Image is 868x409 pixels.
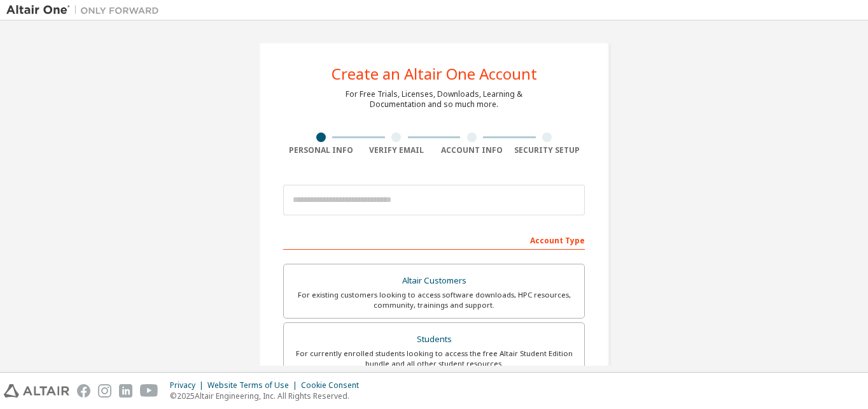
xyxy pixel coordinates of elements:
[170,380,207,391] div: Privacy
[77,384,90,398] img: facebook.svg
[346,89,522,110] div: For Free Trials, Licenses, Downloads, Learning & Documentation and so much more.
[207,380,301,391] div: Website Terms of Use
[434,145,510,155] div: Account Info
[283,145,359,155] div: Personal Info
[140,384,158,398] img: youtube.svg
[332,66,537,82] div: Create an Altair One Account
[98,384,111,398] img: instagram.svg
[301,380,367,391] div: Cookie Consent
[291,331,577,348] div: Students
[291,272,577,290] div: Altair Customers
[283,229,585,250] div: Account Type
[291,290,577,310] div: For existing customers looking to access software downloads, HPC resources, community, trainings ...
[4,384,69,398] img: altair_logo.svg
[510,145,585,155] div: Security Setup
[291,348,577,369] div: For currently enrolled students looking to access the free Altair Student Edition bundle and all ...
[359,145,435,155] div: Verify Email
[119,384,132,398] img: linkedin.svg
[170,391,367,401] p: © 2025 Altair Engineering, Inc. All Rights Reserved.
[6,4,165,17] img: Altair One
